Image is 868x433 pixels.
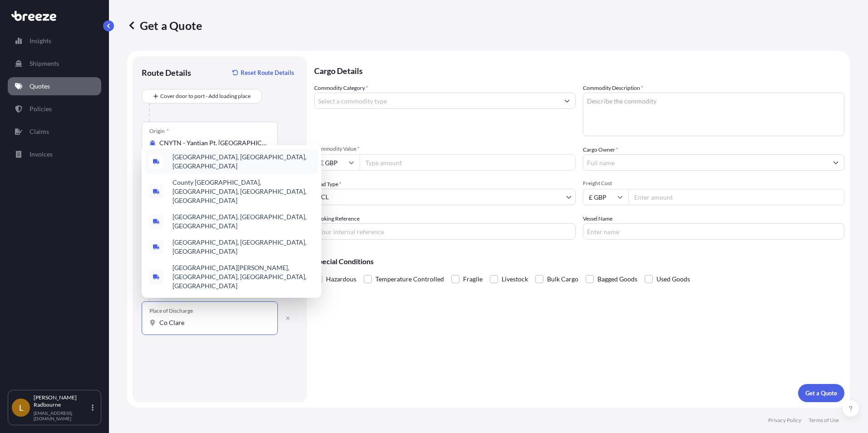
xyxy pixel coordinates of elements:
[30,150,53,159] p: Invoices
[241,68,294,77] p: Reset Route Details
[173,212,314,231] span: [GEOGRAPHIC_DATA], [GEOGRAPHIC_DATA], [GEOGRAPHIC_DATA]
[30,127,49,136] p: Claims
[583,145,618,154] label: Cargo Owner
[315,93,559,109] input: Select a commodity type
[30,59,59,68] p: Shipments
[360,154,576,171] input: Type amount
[159,318,266,327] input: Place of Discharge
[142,67,191,78] p: Route Details
[597,272,637,286] span: Bagged Goods
[828,154,844,171] button: Show suggestions
[583,214,612,223] label: Vessel Name
[34,410,90,421] p: [EMAIL_ADDRESS][DOMAIN_NAME]
[19,403,23,412] span: L
[314,258,844,265] p: Special Conditions
[159,138,266,148] input: Origin
[142,145,321,298] div: Show suggestions
[160,92,251,101] span: Cover door to port - Add loading place
[314,180,341,189] span: Load Type
[314,84,368,93] label: Commodity Category
[656,272,690,286] span: Used Goods
[314,145,576,153] span: Commodity Value
[30,36,51,45] p: Insights
[583,84,643,93] label: Commodity Description
[463,272,483,286] span: Fragile
[173,178,314,205] span: County [GEOGRAPHIC_DATA], [GEOGRAPHIC_DATA], [GEOGRAPHIC_DATA], [GEOGRAPHIC_DATA]
[768,417,801,424] p: Privacy Policy
[173,263,314,290] span: [GEOGRAPHIC_DATA][PERSON_NAME], [GEOGRAPHIC_DATA], [GEOGRAPHIC_DATA], [GEOGRAPHIC_DATA]
[809,417,839,424] p: Terms of Use
[628,189,844,205] input: Enter amount
[149,307,193,315] div: Place of Discharge
[547,272,578,286] span: Bulk Cargo
[375,272,444,286] span: Temperature Controlled
[314,56,844,84] p: Cargo Details
[326,272,356,286] span: Hazardous
[314,214,360,223] label: Booking Reference
[805,389,837,398] p: Get a Quote
[173,238,314,256] span: [GEOGRAPHIC_DATA], [GEOGRAPHIC_DATA], [GEOGRAPHIC_DATA]
[318,192,329,202] span: LCL
[583,154,828,171] input: Full name
[502,272,528,286] span: Livestock
[127,18,202,33] p: Get a Quote
[30,104,52,113] p: Policies
[559,93,575,109] button: Show suggestions
[149,128,169,135] div: Origin
[314,223,576,240] input: Your internal reference
[583,180,844,187] span: Freight Cost
[30,82,50,91] p: Quotes
[583,223,844,240] input: Enter name
[34,394,90,408] p: [PERSON_NAME] Radbourne
[173,153,314,171] span: [GEOGRAPHIC_DATA], [GEOGRAPHIC_DATA], [GEOGRAPHIC_DATA]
